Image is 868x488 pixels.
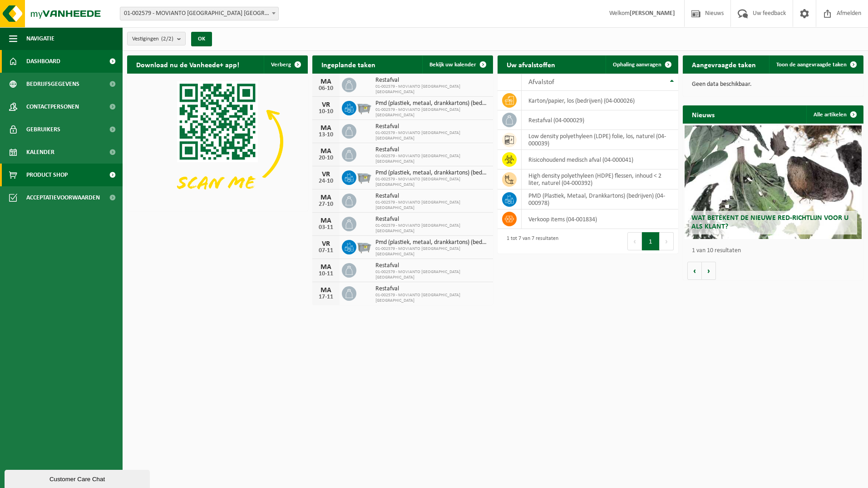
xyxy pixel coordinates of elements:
[356,169,372,184] img: WB-2500-GAL-GY-01
[317,171,335,178] div: VR
[132,32,173,46] span: Vestigingen
[317,248,335,254] div: 07-11
[26,95,79,118] span: Contactpersonen
[5,468,152,488] iframe: chat widget
[429,62,476,68] span: Bekijk uw kalender
[522,169,678,189] td: high density polyethyleen (HDPE) flessen, inhoud < 2 liter, naturel (04-000392)
[702,262,716,280] button: Volgende
[375,107,488,118] span: 01-002579 - MOVIANTO [GEOGRAPHIC_DATA] [GEOGRAPHIC_DATA]
[317,109,335,115] div: 10-10
[498,55,564,73] h2: Uw afvalstoffen
[522,130,678,150] td: low density polyethyleen (LDPE) folie, los, naturel (04-000039)
[630,10,675,17] strong: [PERSON_NAME]
[375,246,488,257] span: 01-002579 - MOVIANTO [GEOGRAPHIC_DATA] [GEOGRAPHIC_DATA]
[375,77,488,84] span: Restafval
[317,294,335,300] div: 17-11
[522,110,678,130] td: restafval (04-000029)
[375,193,488,200] span: Restafval
[683,55,765,73] h2: Aangevraagde taken
[127,74,308,209] img: Download de VHEPlus App
[317,194,335,201] div: MA
[317,264,335,271] div: MA
[120,7,279,20] span: 01-002579 - MOVIANTO BELGIUM NV - EREMBODEGEM
[522,189,678,209] td: PMD (Plastiek, Metaal, Drankkartons) (bedrijven) (04-000978)
[317,271,335,277] div: 10-11
[161,36,173,42] count: (2/2)
[26,141,54,164] span: Kalender
[660,232,674,250] button: Next
[120,7,278,20] span: 01-002579 - MOVIANTO BELGIUM NV - EREMBODEGEM
[26,164,68,186] span: Product Shop
[312,55,385,73] h2: Ingeplande taken
[613,62,661,68] span: Ophaling aanvragen
[522,91,678,110] td: karton/papier, los (bedrijven) (04-000026)
[687,262,702,280] button: Vorige
[317,240,335,248] div: VR
[375,269,488,280] span: 01-002579 - MOVIANTO [GEOGRAPHIC_DATA] [GEOGRAPHIC_DATA]
[606,55,677,74] a: Ophaling aanvragen
[317,155,335,161] div: 20-10
[522,209,678,229] td: verkoop items (04-001834)
[127,32,186,45] button: Vestigingen(2/2)
[769,55,863,74] a: Toon de aangevraagde taken
[317,178,335,184] div: 24-10
[317,201,335,208] div: 27-10
[375,239,488,246] span: Pmd (plastiek, metaal, drankkartons) (bedrijven)
[375,130,488,141] span: 01-002579 - MOVIANTO [GEOGRAPHIC_DATA] [GEOGRAPHIC_DATA]
[375,169,488,177] span: Pmd (plastiek, metaal, drankkartons) (bedrijven)
[642,232,660,250] button: 1
[317,287,335,294] div: MA
[806,105,863,124] a: Alle artikelen
[528,79,554,86] span: Afvalstof
[317,224,335,231] div: 03-11
[375,200,488,211] span: 01-002579 - MOVIANTO [GEOGRAPHIC_DATA] [GEOGRAPHIC_DATA]
[127,55,248,73] h2: Download nu de Vanheede+ app!
[502,231,558,251] div: 1 tot 7 van 7 resultaten
[692,81,854,88] p: Geen data beschikbaar.
[375,154,488,164] span: 01-002579 - MOVIANTO [GEOGRAPHIC_DATA] [GEOGRAPHIC_DATA]
[26,73,79,95] span: Bedrijfsgegevens
[375,216,488,223] span: Restafval
[26,50,60,73] span: Dashboard
[375,262,488,269] span: Restafval
[375,293,488,304] span: 01-002579 - MOVIANTO [GEOGRAPHIC_DATA] [GEOGRAPHIC_DATA]
[522,150,678,169] td: risicohoudend medisch afval (04-000041)
[26,118,60,141] span: Gebruikers
[685,125,862,239] a: Wat betekent de nieuwe RED-richtlijn voor u als klant?
[683,105,724,123] h2: Nieuws
[692,248,859,254] p: 1 van 10 resultaten
[776,62,847,68] span: Toon de aangevraagde taken
[191,32,212,46] button: OK
[375,285,488,293] span: Restafval
[317,101,335,109] div: VR
[317,217,335,224] div: MA
[317,148,335,155] div: MA
[317,132,335,138] div: 13-10
[375,123,488,130] span: Restafval
[356,239,372,254] img: WB-2500-GAL-GY-01
[422,55,492,74] a: Bekijk uw kalender
[375,146,488,154] span: Restafval
[375,84,488,95] span: 01-002579 - MOVIANTO [GEOGRAPHIC_DATA] [GEOGRAPHIC_DATA]
[627,232,642,250] button: Previous
[271,62,291,68] span: Verberg
[26,27,54,50] span: Navigatie
[264,55,307,74] button: Verberg
[317,85,335,92] div: 06-10
[375,177,488,188] span: 01-002579 - MOVIANTO [GEOGRAPHIC_DATA] [GEOGRAPHIC_DATA]
[375,223,488,234] span: 01-002579 - MOVIANTO [GEOGRAPHIC_DATA] [GEOGRAPHIC_DATA]
[375,100,488,107] span: Pmd (plastiek, metaal, drankkartons) (bedrijven)
[317,78,335,85] div: MA
[356,100,372,115] img: WB-2500-GAL-GY-01
[317,124,335,132] div: MA
[691,214,848,230] span: Wat betekent de nieuwe RED-richtlijn voor u als klant?
[26,186,100,209] span: Acceptatievoorwaarden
